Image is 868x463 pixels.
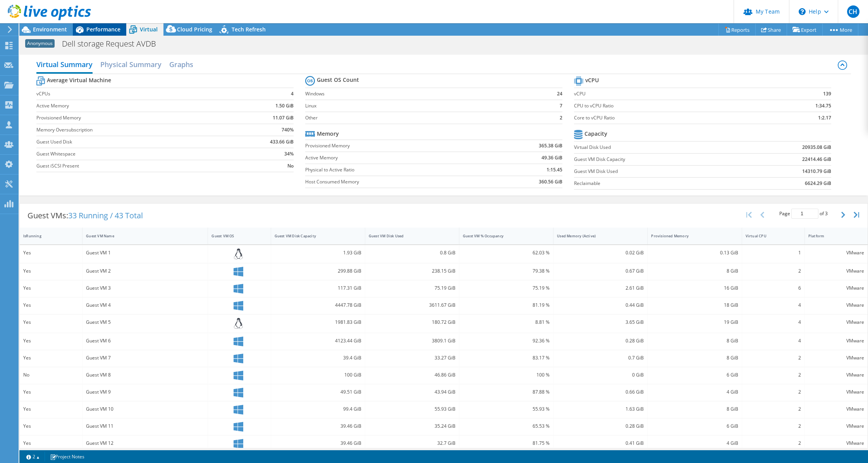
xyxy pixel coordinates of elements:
div: 43.94 GiB [369,388,455,396]
div: Yes [23,439,79,447]
a: More [822,24,858,36]
b: 365.38 GiB [539,142,562,150]
div: Guest VM Name [86,233,195,238]
div: 39.4 GiB [275,354,361,362]
span: 3 [825,210,828,217]
div: Yes [23,301,79,309]
div: 81.75 % [463,439,550,447]
div: VMware [808,267,864,275]
div: 8.81 % [463,318,550,327]
div: VMware [808,318,864,327]
div: 0.44 GiB [557,301,644,309]
div: VMware [808,405,864,413]
label: Guest VM Disk Used [574,168,743,175]
div: 35.24 GiB [369,422,455,430]
div: 39.46 GiB [275,422,361,430]
label: Other [305,114,539,122]
div: 4 GiB [651,439,738,447]
label: Core to vCPU Ratio [574,114,764,122]
div: IsRunning [23,233,69,238]
div: Virtual CPU [746,233,792,238]
div: VMware [808,284,864,292]
div: 62.03 % [463,249,550,257]
div: 0.13 GiB [651,249,738,257]
span: Performance [86,26,120,33]
b: 1:34.75 [815,102,831,110]
a: Project Notes [45,452,90,461]
div: 8 GiB [651,405,738,413]
div: 0.67 GiB [557,267,644,275]
div: VMware [808,439,864,447]
b: 360.56 GiB [539,178,562,186]
h2: Graphs [169,57,193,72]
div: 75.19 % [463,284,550,292]
label: Guest VM Disk Capacity [574,155,743,163]
span: Virtual [140,26,158,33]
div: Guest VM 6 [86,337,204,345]
div: 33.27 GiB [369,354,455,362]
b: 24 [557,90,562,98]
b: 34% [284,150,294,158]
div: Guest VM 11 [86,422,204,430]
label: Provisioned Memory [36,114,232,122]
div: VMware [808,249,864,257]
svg: \n [799,8,806,15]
label: Guest iSCSI Present [36,162,232,170]
div: VMware [808,422,864,430]
div: 299.88 GiB [275,267,361,275]
div: 8 GiB [651,337,738,345]
div: 238.15 GiB [369,267,455,275]
span: 33 Running / 43 Total [68,210,143,221]
b: vCPU [585,76,599,84]
div: Guest VM OS [211,233,258,238]
div: 117.31 GiB [275,284,361,292]
a: 2 [21,452,45,461]
div: 99.4 GiB [275,405,361,413]
div: 83.17 % [463,354,550,362]
span: Environment [33,26,67,33]
div: Yes [23,388,79,396]
div: 1981.83 GiB [275,318,361,327]
div: 2 [746,267,801,275]
label: Virtual Disk Used [574,143,743,151]
div: VMware [808,337,864,345]
b: No [287,162,294,170]
b: 22414.46 GiB [802,155,831,163]
b: 1:15.45 [547,166,562,174]
span: Page of [779,209,828,219]
b: 6624.29 GiB [805,180,831,187]
label: CPU to vCPU Ratio [574,102,764,110]
div: 100 % [463,371,550,379]
div: VMware [808,388,864,396]
div: VMware [808,301,864,309]
b: 20935.08 GiB [802,143,831,151]
div: Yes [23,337,79,345]
b: 740% [282,126,294,134]
div: VMware [808,354,864,362]
div: Guest VM 8 [86,371,204,379]
div: 2 [746,422,801,430]
div: 16 GiB [651,284,738,292]
div: Guest VM 1 [86,249,204,257]
div: 3611.67 GiB [369,301,455,309]
b: Memory [317,130,339,138]
div: Yes [23,284,79,292]
div: Guest VM % Occupancy [463,233,540,238]
a: Share [755,24,787,36]
label: Physical to Active Ratio [305,166,488,174]
div: 81.19 % [463,301,550,309]
div: 79.38 % [463,267,550,275]
div: 65.53 % [463,422,550,430]
div: Yes [23,354,79,362]
div: 2 [746,371,801,379]
div: 2.61 GiB [557,284,644,292]
div: 6 GiB [651,371,738,379]
div: 1.63 GiB [557,405,644,413]
b: 2 [560,114,562,122]
div: 2 [746,439,801,447]
div: Guest VM Disk Capacity [275,233,352,238]
div: 8 GiB [651,354,738,362]
div: 46.86 GiB [369,371,455,379]
b: 7 [560,102,562,110]
b: 1:2.17 [818,114,831,122]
